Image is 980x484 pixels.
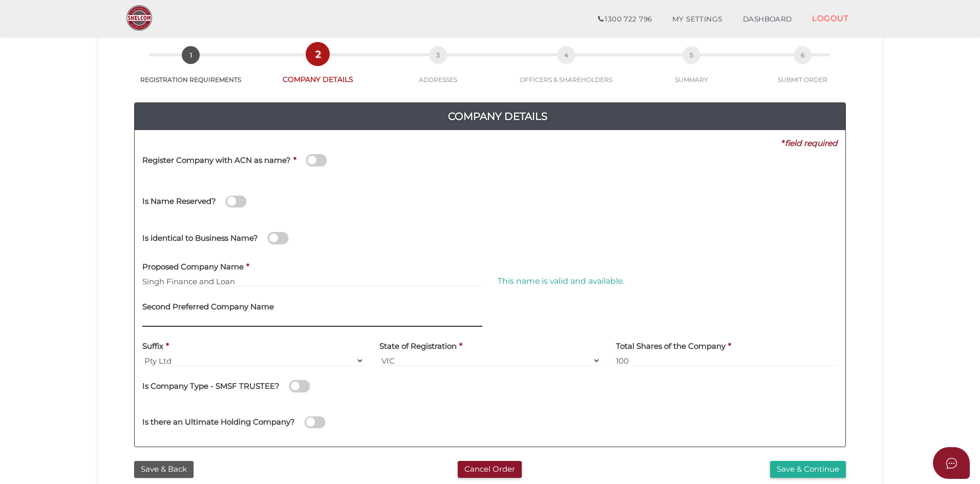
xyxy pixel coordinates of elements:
[794,46,812,64] span: 6
[750,57,857,84] a: 6SUBMIT ORDER
[258,56,378,85] a: 2COMPANY DETAILS
[378,57,499,84] a: 3ADDRESSES
[142,342,163,351] h4: Suffix
[134,461,194,478] button: Save & Back
[588,9,662,30] a: 1300 722 796
[124,57,258,84] a: 1REGISTRATION REQUIREMENTS
[802,8,859,29] a: LOGOUT
[142,234,258,243] h4: Is identical to Business Name?
[733,9,802,30] a: DASHBOARD
[634,57,750,84] a: 5SUMMARY
[429,46,447,64] span: 3
[499,57,634,84] a: 4OFFICERS & SHAREHOLDERS
[142,197,216,206] h4: Is Name Reserved?
[142,303,274,311] h4: Second Preferred Company Name
[616,342,726,351] h4: Total Shares of the Company
[142,418,295,427] h4: Is there an Ultimate Holding Company?
[142,108,853,124] h4: Company Details
[933,447,970,479] button: Open asap
[498,276,624,286] span: This name is valid and available.
[557,46,575,64] span: 4
[770,461,846,478] button: Save & Continue
[458,461,522,478] button: Cancel Order
[142,263,244,271] h4: Proposed Company Name
[309,45,327,63] span: 2
[662,9,733,30] a: MY SETTINGS
[379,342,457,351] h4: State of Registration
[142,156,291,165] h4: Register Company with ACN as name?
[785,138,838,148] i: field required
[182,46,200,64] span: 1
[683,46,700,64] span: 5
[142,382,280,391] h4: Is Company Type - SMSF TRUSTEE?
